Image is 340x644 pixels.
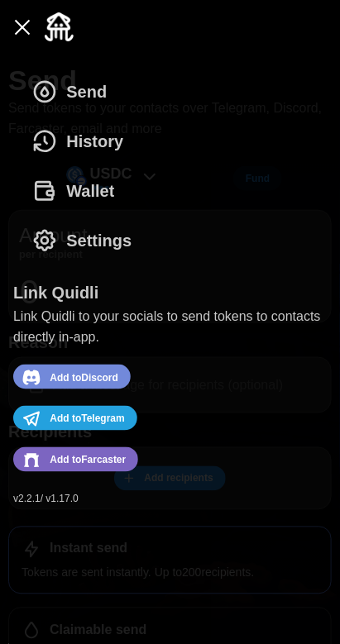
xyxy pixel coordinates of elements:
[13,216,159,265] button: Settings
[13,493,327,507] p: v 2.2.1 / v 1.17.0
[13,447,138,472] button: Add to #7c65c1
[13,166,141,216] button: Wallet
[45,12,74,41] img: Quidli
[13,406,137,431] a: Add to #24A1DE
[66,167,114,215] span: Wallet
[13,365,131,389] a: Add to #7289da
[13,307,327,348] p: Link Quidli to your socials to send tokens to contacts directly in-app.
[50,408,124,430] span: Add to Telegram
[50,450,126,471] span: Add to Farcaster
[13,117,151,166] button: History
[50,367,118,389] span: Add to Discord
[13,282,98,303] h1: Link Quidli
[13,67,134,117] button: Send
[66,217,132,265] span: Settings
[66,117,123,165] span: History
[66,68,107,116] span: Send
